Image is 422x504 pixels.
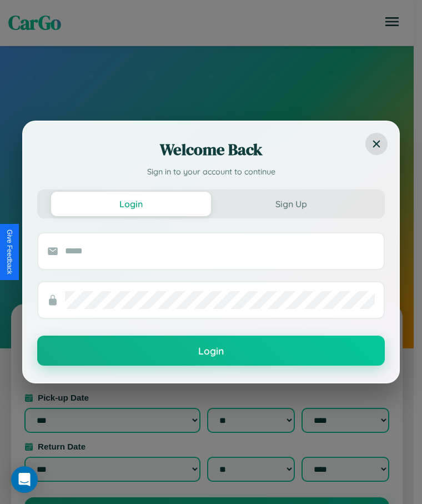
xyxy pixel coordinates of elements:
div: Open Intercom Messenger [11,466,38,493]
button: Sign Up [211,192,371,216]
div: Give Feedback [6,229,13,275]
button: Login [51,192,211,216]
p: Sign in to your account to continue [37,166,385,178]
h2: Welcome Back [37,138,385,161]
button: Login [37,336,385,366]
